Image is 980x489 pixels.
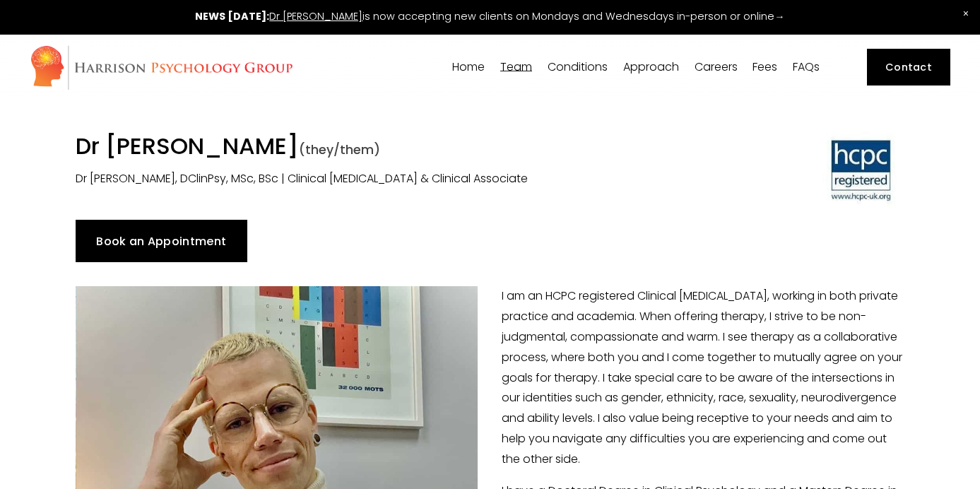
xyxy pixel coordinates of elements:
a: Home [452,60,485,73]
a: Contact [867,49,951,86]
span: Conditions [548,61,608,73]
h1: Dr [PERSON_NAME] [76,132,692,165]
img: Harrison Psychology Group [30,45,293,90]
a: Fees [752,60,777,73]
p: Dr [PERSON_NAME], DClinPsy, MSc, BSc | Clinical [MEDICAL_DATA] & Clinical Associate [76,169,692,189]
a: FAQs [793,60,820,73]
span: Approach [623,61,679,73]
a: Careers [695,60,738,73]
a: folder dropdown [548,60,608,73]
a: folder dropdown [623,60,679,73]
p: I am an HCPC registered Clinical [MEDICAL_DATA], working in both private practice and academia. W... [76,286,904,469]
span: (they/them) [299,141,380,158]
a: Dr [PERSON_NAME] [269,9,362,23]
a: folder dropdown [500,60,532,73]
span: Team [500,61,532,73]
a: Book an Appointment [76,220,247,262]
